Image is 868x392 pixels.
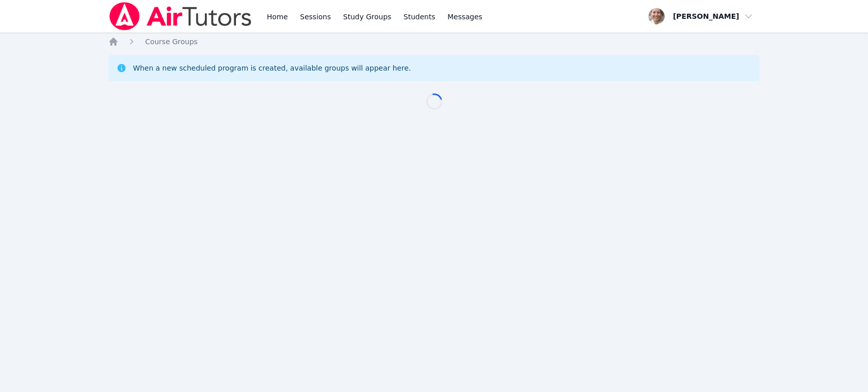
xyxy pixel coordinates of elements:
[108,2,252,30] img: Air Tutors
[133,63,411,73] div: When a new scheduled program is created, available groups will appear here.
[108,37,759,47] nav: Breadcrumb
[145,37,197,47] a: Course Groups
[145,38,197,46] span: Course Groups
[447,12,483,22] span: Messages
